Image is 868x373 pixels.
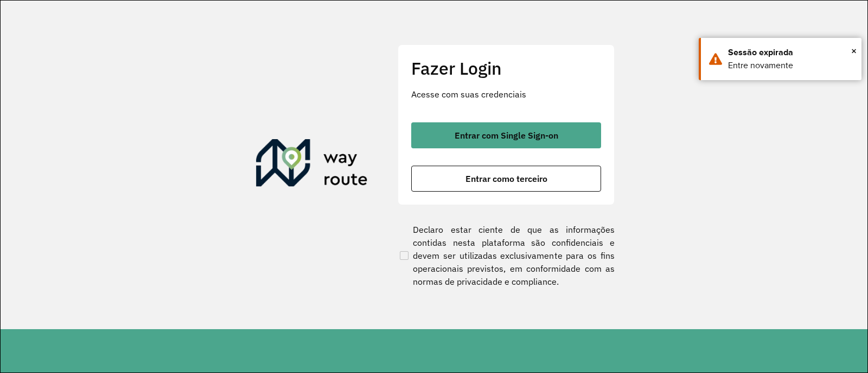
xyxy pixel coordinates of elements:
h2: Fazer Login [411,58,601,78]
label: Declaro estar ciente de que as informações contidas nesta plataforma são confidenciais e devem se... [398,223,615,288]
img: Roteirizador AmbevTech [256,139,368,191]
div: Sessão expirada [728,46,853,59]
span: Entrar com Single Sign-on [455,131,558,140]
button: button [411,122,601,148]
button: Close [851,43,857,59]
span: × [851,43,857,59]
span: Entrar como terceiro [465,174,547,183]
div: Entre novamente [728,59,853,72]
button: button [411,166,601,192]
p: Acesse com suas credenciais [411,88,601,101]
